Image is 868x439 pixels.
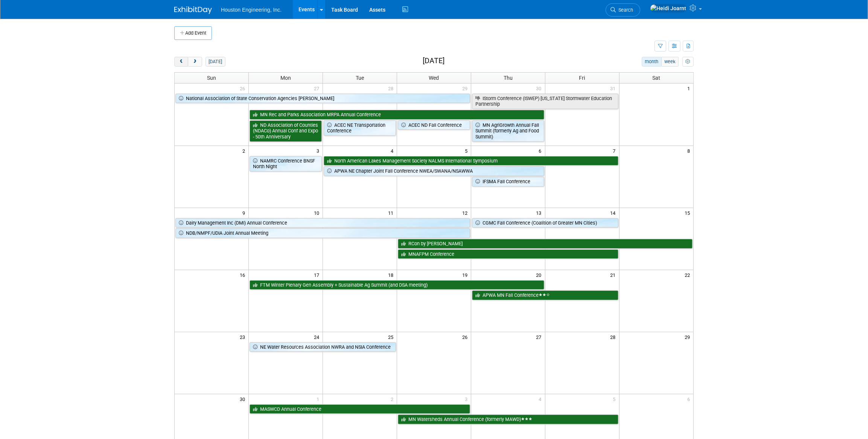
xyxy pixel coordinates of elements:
[538,394,545,404] span: 4
[504,75,513,81] span: Thu
[536,270,545,280] span: 20
[461,84,471,93] span: 29
[684,332,693,342] span: 29
[461,208,471,217] span: 12
[242,208,248,217] span: 9
[612,394,619,404] span: 5
[316,146,323,155] span: 3
[174,6,212,14] img: ExhibitDay
[423,57,445,65] h2: [DATE]
[464,146,471,155] span: 5
[472,218,618,228] a: CGMC Fall Conference (Coalition of Greater MN Cities)
[250,120,322,142] a: ND Association of Counties (NDACo) Annual Conf and Expo - 50th Anniversary
[324,166,544,176] a: APWA NE Chapter Joint Fall Conference NWEA/SWANA/NSAWWA
[206,57,225,67] button: [DATE]
[387,270,397,280] span: 18
[250,342,396,352] a: NE Water Resources Association NWRA and NSIA Conference
[387,332,397,342] span: 25
[684,208,693,217] span: 15
[461,332,471,342] span: 26
[313,270,323,280] span: 17
[280,75,291,81] span: Mon
[616,7,633,13] span: Search
[390,146,397,155] span: 4
[239,84,248,93] span: 26
[313,84,323,93] span: 27
[579,75,585,81] span: Fri
[606,3,640,17] a: Search
[650,4,687,12] img: Heidi Joarnt
[175,94,470,103] a: National Association of State Conservation Agencies [PERSON_NAME]
[661,57,679,67] button: week
[175,228,470,238] a: NDB/NMPF/UDIA Joint Annual Meeting
[207,75,216,81] span: Sun
[250,280,544,290] a: FTM Winter Plenary Gen Assembly + Sustainable Ag Summit (and DSA meeting)
[536,208,545,217] span: 13
[682,57,694,67] button: myCustomButton
[324,120,396,136] a: ACEC NE Transportation Conference
[610,332,619,342] span: 28
[472,120,544,142] a: MN AgriGrowth Annual Fall Summit (formerly Ag and Food Summit)
[175,218,470,228] a: Dairy Management Inc (DMI) Annual Conference
[612,146,619,155] span: 7
[464,394,471,404] span: 3
[324,156,618,166] a: North American Lakes Management Society NALMS International Symposium
[538,146,545,155] span: 6
[610,84,619,93] span: 31
[250,110,544,120] a: MN Rec and Parks Association MRPA Annual Conference
[398,120,470,130] a: ACEC ND Fall Conference
[472,290,618,300] a: APWA MN Fall Conference
[398,239,693,249] a: RCon by [PERSON_NAME]
[239,270,248,280] span: 16
[685,59,690,64] i: Personalize Calendar
[398,415,618,424] a: MN Watersheds Annual Conference (formerly MAWD)
[174,57,188,67] button: prev
[239,394,248,404] span: 30
[174,26,212,40] button: Add Event
[429,75,439,81] span: Wed
[387,208,397,217] span: 11
[461,270,471,280] span: 19
[687,84,693,93] span: 1
[250,404,470,414] a: MASWCD Annual Conference
[642,57,662,67] button: month
[472,94,618,109] a: IStorm Conference (ISWEP) [US_STATE] Stormwater Education Partnership
[652,75,660,81] span: Sat
[239,332,248,342] span: 23
[684,270,693,280] span: 22
[316,394,323,404] span: 1
[536,332,545,342] span: 27
[390,394,397,404] span: 2
[687,394,693,404] span: 6
[387,84,397,93] span: 28
[610,270,619,280] span: 21
[356,75,364,81] span: Tue
[472,177,544,187] a: IFSMA Fall Conference
[536,84,545,93] span: 30
[313,208,323,217] span: 10
[313,332,323,342] span: 24
[610,208,619,217] span: 14
[242,146,248,155] span: 2
[398,249,618,259] a: MNAFPM Conference
[221,7,282,13] span: Houston Engineering, Inc.
[250,156,322,172] a: NAMRC Conference BNSF North Night
[687,146,693,155] span: 8
[188,57,202,67] button: next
